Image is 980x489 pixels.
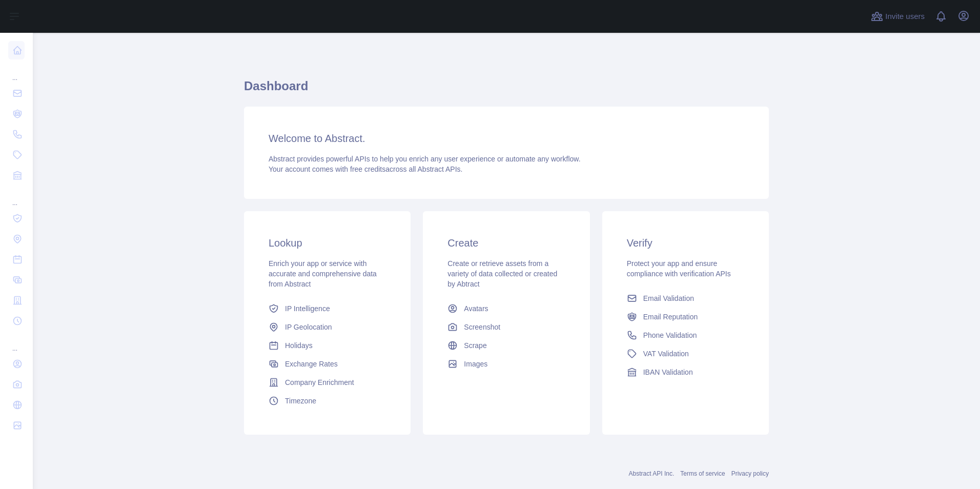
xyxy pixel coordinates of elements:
[623,289,748,308] a: Email Validation
[264,299,390,318] a: IP Intelligence
[869,8,927,25] button: Invite users
[264,336,390,355] a: Holidays
[627,236,744,250] h3: Verify
[285,396,316,406] span: Timezone
[680,470,725,477] a: Terms of service
[285,359,338,369] span: Exchange Rates
[464,303,488,314] span: Avatars
[264,392,390,410] a: Timezone
[443,336,569,355] a: Scrape
[447,236,565,250] h3: Create
[464,340,486,351] span: Scrape
[443,318,569,336] a: Screenshot
[8,332,25,353] div: ...
[264,373,390,392] a: Company Enrichment
[447,259,557,288] span: Create or retrieve assets from a variety of data collected or created by Abtract
[643,349,689,359] span: VAT Validation
[269,131,744,146] h3: Welcome to Abstract.
[623,326,748,344] a: Phone Validation
[464,322,500,332] span: Screenshot
[285,340,313,351] span: Holidays
[643,312,698,322] span: Email Reputation
[643,367,693,377] span: IBAN Validation
[464,359,487,369] span: Images
[264,318,390,336] a: IP Geolocation
[269,236,386,250] h3: Lookup
[443,299,569,318] a: Avatars
[8,187,25,207] div: ...
[269,259,377,288] span: Enrich your app or service with accurate and comprehensive data from Abstract
[264,355,390,373] a: Exchange Rates
[269,165,462,173] span: Your account comes with across all Abstract APIs.
[623,344,748,363] a: VAT Validation
[269,155,581,163] span: Abstract provides powerful APIs to help you enrich any user experience or automate any workflow.
[623,363,748,381] a: IBAN Validation
[285,303,330,314] span: IP Intelligence
[643,293,694,303] span: Email Validation
[8,62,25,82] div: ...
[443,355,569,373] a: Images
[885,11,925,23] span: Invite users
[244,78,769,103] h1: Dashboard
[285,322,332,332] span: IP Geolocation
[350,165,385,173] span: free credits
[623,308,748,326] a: Email Reputation
[285,377,354,388] span: Company Enrichment
[627,259,731,278] span: Protect your app and ensure compliance with verification APIs
[643,330,697,340] span: Phone Validation
[629,470,675,477] a: Abstract API Inc.
[731,470,769,477] a: Privacy policy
